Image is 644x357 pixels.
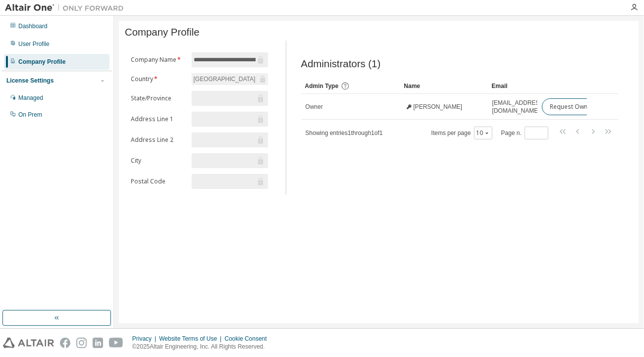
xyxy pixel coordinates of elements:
span: Admin Type [305,83,339,89]
span: Page n. [501,127,548,139]
div: Company Profile [18,58,65,66]
div: [GEOGRAPHIC_DATA] [192,73,268,85]
div: Managed [18,94,43,102]
span: [PERSON_NAME] [414,103,463,111]
div: Name [404,78,484,94]
img: linkedin.svg [93,338,103,348]
button: Request Owner Change [542,98,626,115]
span: Company Profile [125,27,200,38]
span: Showing entries 1 through 1 of 1 [306,130,383,136]
img: Altair One [5,3,129,13]
label: State/Province [131,94,186,102]
div: License Settings [6,77,54,85]
div: Cookie Consent [224,335,272,343]
label: Address Line 2 [131,136,186,144]
label: Address Line 1 [131,115,186,123]
label: Postal Code [131,178,186,185]
div: Website Terms of Use [159,335,224,343]
label: City [131,157,186,165]
span: Owner [306,103,323,111]
div: Dashboard [18,22,48,30]
p: © 2025 Altair Engineering, Inc. All Rights Reserved. [132,343,273,351]
div: Privacy [132,335,159,343]
div: [GEOGRAPHIC_DATA] [192,74,257,85]
label: Country [131,75,186,83]
span: Items per page [431,127,492,139]
img: instagram.svg [76,338,87,348]
div: User Profile [18,40,50,48]
div: Email [492,78,534,94]
img: altair_logo.svg [3,338,54,348]
label: Company Name [131,56,186,64]
div: On Prem [18,111,42,119]
img: facebook.svg [60,338,70,348]
img: youtube.svg [109,338,123,348]
button: 10 [477,129,490,137]
span: Administrators (1) [301,58,381,70]
span: [EMAIL_ADDRESS][DOMAIN_NAME] [492,99,545,115]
